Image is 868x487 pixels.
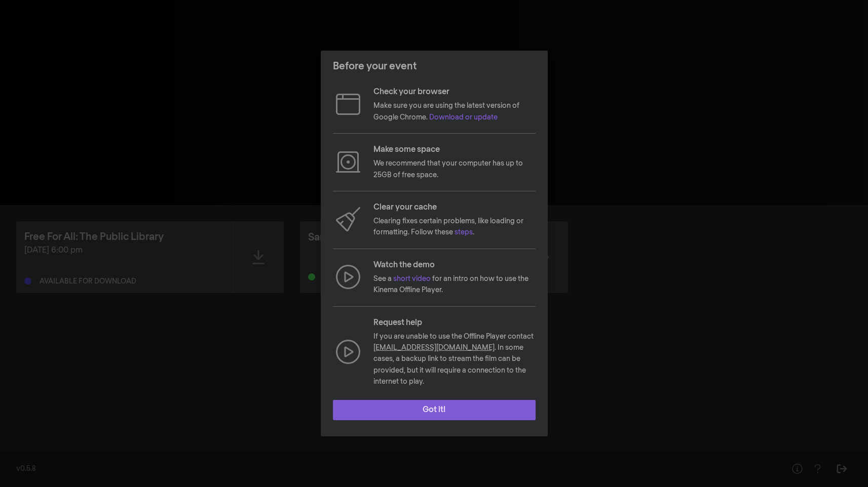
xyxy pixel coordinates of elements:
[373,331,536,388] p: If you are unable to use the Offline Player contact . In some cases, a backup link to stream the ...
[373,273,536,296] p: See a for an intro on how to use the Kinema Offline Player.
[455,229,473,236] a: steps
[429,114,498,121] a: Download or update
[373,86,536,98] p: Check your browser
[333,400,536,420] button: Got it!
[321,51,548,82] header: Before your event
[393,275,431,282] a: short video
[373,344,495,351] a: [EMAIL_ADDRESS][DOMAIN_NAME]
[373,100,536,123] p: Make sure you are using the latest version of Google Chrome.
[373,317,536,329] p: Request help
[373,201,536,214] p: Clear your cache
[373,158,536,181] p: We recommend that your computer has up to 25GB of free space.
[373,144,536,156] p: Make some space
[373,259,536,271] p: Watch the demo
[373,216,536,238] p: Clearing fixes certain problems, like loading or formatting. Follow these .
